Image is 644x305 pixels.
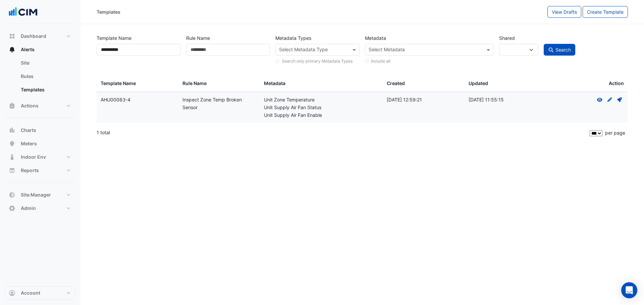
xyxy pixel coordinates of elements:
[21,46,35,53] span: Alerts
[186,32,210,44] label: Rule Name
[264,111,379,119] div: Unit Supply Air Fan Enable
[547,6,581,18] button: View Drafts
[15,70,75,83] a: Rules
[5,137,75,150] button: Meters
[469,96,542,104] div: [DATE] 11:55:15
[9,154,15,160] app-icon: Indoor Env
[469,80,488,86] span: Updated
[9,102,15,109] app-icon: Actions
[9,167,15,174] app-icon: Reports
[555,47,571,53] span: Search
[9,140,15,147] app-icon: Meters
[282,58,353,64] label: Search only primary Metadata Types
[5,202,75,215] button: Admin
[587,9,624,15] span: Create Template
[365,32,386,44] label: Metadata
[97,8,120,15] div: Templates
[9,192,15,198] app-icon: Site Manager
[182,80,207,86] span: Rule Name
[499,32,515,44] label: Shared
[9,46,15,53] app-icon: Alerts
[605,130,625,136] span: per page
[21,154,46,160] span: Indoor Env
[621,282,637,298] div: Open Intercom Messenger
[368,46,405,55] div: Select Metadata
[597,97,603,102] fa-icon: View
[9,127,15,134] app-icon: Charts
[5,150,75,164] button: Indoor Env
[15,56,75,70] a: Site
[5,56,75,99] div: Alerts
[8,5,38,19] img: Company Logo
[21,127,36,134] span: Charts
[5,99,75,112] button: Actions
[275,32,311,44] label: Metadata Types
[21,102,39,109] span: Actions
[97,124,588,141] div: 1 total
[97,32,131,44] label: Template Name
[5,124,75,137] button: Charts
[101,80,136,86] span: Template Name
[5,29,75,43] button: Dashboard
[21,33,46,40] span: Dashboard
[544,44,575,56] button: Search
[21,290,40,296] span: Account
[387,96,461,104] div: [DATE] 12:59:21
[264,80,285,86] span: Metadata
[101,96,174,104] div: AHU00083-4
[21,167,39,174] span: Reports
[9,33,15,40] app-icon: Dashboard
[15,83,75,96] a: Templates
[21,205,36,212] span: Admin
[609,80,624,87] span: Action
[371,58,390,64] label: Include all
[21,192,51,198] span: Site Manager
[387,80,405,86] span: Created
[264,96,379,104] div: Unit Zone Temperature
[5,164,75,177] button: Reports
[5,43,75,56] button: Alerts
[278,46,328,55] div: Select Metadata Type
[5,286,75,300] button: Account
[616,97,623,102] fa-icon: Deploy
[5,188,75,202] button: Site Manager
[552,9,577,15] span: View Drafts
[9,205,15,212] app-icon: Admin
[607,97,613,102] fa-icon: Create Draft - to edit a template, you first need to create a draft, and then submit it for appro...
[21,140,37,147] span: Meters
[182,96,256,111] div: Inspect Zone Temp Broken Sensor
[583,6,628,18] button: Create Template
[264,104,379,111] div: Unit Supply Air Fan Status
